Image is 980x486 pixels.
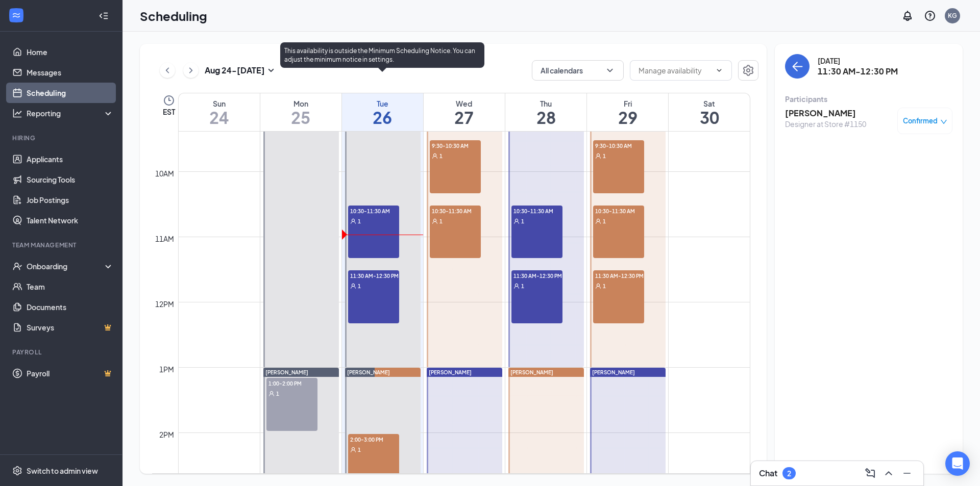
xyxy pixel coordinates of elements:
[901,467,913,479] svg: Minimize
[785,108,866,119] h3: [PERSON_NAME]
[205,65,265,76] h3: Aug 24 - [DATE]
[940,118,947,125] span: down
[639,65,711,76] input: Manage availability
[759,468,777,479] h3: Chat
[787,469,791,478] div: 2
[513,283,520,289] svg: User
[429,369,472,375] span: [PERSON_NAME]
[595,153,601,159] svg: User
[342,98,423,109] div: Tue
[593,140,644,150] span: 9:30-10:30 AM
[11,10,21,20] svg: WorkstreamLogo
[153,168,176,179] div: 10am
[511,270,562,280] span: 11:30 AM-12:30 PM
[505,98,586,109] div: Thu
[12,261,22,271] svg: UserCheck
[27,149,114,169] a: Applicants
[347,369,390,375] span: [PERSON_NAME]
[350,447,356,453] svg: User
[505,93,586,131] a: August 28, 2025
[153,298,176,310] div: 12pm
[12,466,22,476] svg: Settings
[430,140,481,150] span: 9:30-10:30 AM
[358,283,361,290] span: 1
[157,364,176,375] div: 1pm
[603,283,606,290] span: 1
[163,94,175,107] svg: Clock
[260,109,341,126] h1: 25
[27,190,114,210] a: Job Postings
[186,64,196,76] svg: ChevronRight
[162,64,173,76] svg: ChevronLeft
[883,467,895,479] svg: ChevronUp
[603,152,606,160] span: 1
[511,206,562,216] span: 10:30-11:30 AM
[27,297,114,317] a: Documents
[595,218,601,224] svg: User
[27,42,114,62] a: Home
[669,98,750,109] div: Sat
[510,369,553,375] span: [PERSON_NAME]
[593,270,644,280] span: 11:30 AM-12:30 PM
[27,83,114,103] a: Scheduling
[945,451,970,476] div: Open Intercom Messenger
[513,218,520,224] svg: User
[669,109,750,126] h1: 30
[864,467,876,479] svg: ComposeMessage
[593,206,644,216] span: 10:30-11:30 AM
[268,391,275,397] svg: User
[12,134,112,142] div: Hiring
[505,109,586,126] h1: 28
[521,283,524,290] span: 1
[183,63,199,78] button: ChevronRight
[27,261,105,271] div: Onboarding
[592,369,635,375] span: [PERSON_NAME]
[924,10,936,22] svg: QuestionInfo
[424,93,505,131] a: August 27, 2025
[99,11,109,21] svg: Collapse
[265,369,308,375] span: [PERSON_NAME]
[899,465,915,481] button: Minimize
[163,107,175,117] span: EST
[669,93,750,131] a: August 30, 2025
[791,60,803,72] svg: ArrowLeft
[439,218,443,225] span: 1
[280,42,484,68] div: This availability is outside the Minimum Scheduling Notice. You can adjust the minimum notice in ...
[738,60,758,81] button: Settings
[276,390,279,397] span: 1
[140,7,207,24] h1: Scheduling
[266,378,317,388] span: 1:00-2:00 PM
[603,218,606,225] span: 1
[12,348,112,356] div: Payroll
[715,66,723,74] svg: ChevronDown
[27,466,98,476] div: Switch to admin view
[342,93,423,131] a: August 26, 2025
[350,218,356,224] svg: User
[358,218,361,225] span: 1
[12,108,22,118] svg: Analysis
[605,65,615,75] svg: ChevronDown
[587,109,668,126] h1: 29
[12,241,112,249] div: Team Management
[521,218,524,225] span: 1
[179,98,260,109] div: Sun
[785,94,952,104] div: Participants
[901,10,914,22] svg: Notifications
[265,64,277,76] svg: SmallChevronDown
[818,56,898,66] div: [DATE]
[348,270,399,280] span: 11:30 AM-12:30 PM
[430,206,481,216] span: 10:30-11:30 AM
[358,446,361,453] span: 1
[348,206,399,216] span: 10:30-11:30 AM
[587,98,668,109] div: Fri
[27,317,114,338] a: SurveysCrown
[260,93,341,131] a: August 25, 2025
[157,429,176,440] div: 2pm
[350,283,356,289] svg: User
[27,363,114,383] a: PayrollCrown
[27,62,114,83] a: Messages
[432,218,438,224] svg: User
[27,210,114,231] a: Talent Network
[153,233,176,244] div: 11am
